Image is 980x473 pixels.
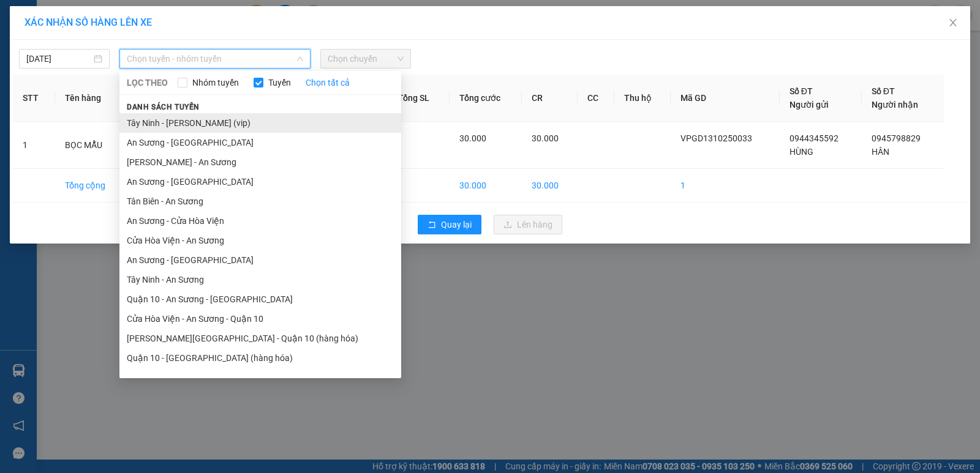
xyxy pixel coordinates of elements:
[671,75,780,122] th: Mã GD
[119,231,401,250] li: Cửa Hòa Viện - An Sương
[263,76,296,89] span: Tuyến
[119,152,401,172] li: [PERSON_NAME] - An Sương
[790,86,813,96] span: Số ĐT
[119,289,401,309] li: Quận 10 - An Sương - [GEOGRAPHIC_DATA]
[441,218,472,231] span: Quay lại
[790,133,839,143] span: 0944345592
[119,211,401,231] li: An Sương - Cửa Hòa Viện
[494,215,562,234] button: uploadLên hàng
[872,86,895,96] span: Số ĐT
[119,133,401,152] li: An Sương - [GEOGRAPHIC_DATA]
[428,220,436,230] span: rollback
[614,75,671,122] th: Thu hộ
[936,6,970,40] button: Close
[119,250,401,270] li: An Sương - [GEOGRAPHIC_DATA]
[296,55,304,62] span: down
[24,17,152,28] span: XÁC NHẬN SỐ HÀNG LÊN XE
[459,133,486,143] span: 30.000
[522,169,578,203] td: 30.000
[119,270,401,289] li: Tây Ninh - An Sương
[872,100,918,110] span: Người nhận
[872,133,921,143] span: 0945798829
[790,147,813,157] span: HÙNG
[328,50,404,68] span: Chọn chuyến
[450,169,522,203] td: 30.000
[522,75,578,122] th: CR
[671,169,780,203] td: 1
[26,52,91,65] input: 14/10/2025
[119,368,401,387] li: [GEOGRAPHIC_DATA] - [GEOGRAPHIC_DATA] (vip)
[187,76,244,89] span: Nhóm tuyến
[13,122,55,169] td: 1
[13,75,55,122] th: STT
[532,133,559,143] span: 30.000
[127,76,168,89] span: LỌC THEO
[388,169,449,203] td: 1
[55,169,127,203] td: Tổng cộng
[127,50,303,68] span: Chọn tuyến - nhóm tuyến
[306,76,350,89] a: Chọn tất cả
[119,113,401,133] li: Tây Ninh - [PERSON_NAME] (vip)
[119,309,401,329] li: Cửa Hòa Viện - An Sương - Quận 10
[450,75,522,122] th: Tổng cước
[119,172,401,192] li: An Sương - [GEOGRAPHIC_DATA]
[388,75,449,122] th: Tổng SL
[55,122,127,169] td: BỌC MẪU
[948,18,958,28] span: close
[119,102,207,113] span: Danh sách tuyến
[790,100,829,110] span: Người gửi
[872,147,889,157] span: HÂN
[680,133,752,143] span: VPGD1310250033
[418,215,481,234] button: rollbackQuay lại
[119,348,401,368] li: Quận 10 - [GEOGRAPHIC_DATA] (hàng hóa)
[119,329,401,348] li: [PERSON_NAME][GEOGRAPHIC_DATA] - Quận 10 (hàng hóa)
[119,192,401,211] li: Tân Biên - An Sương
[55,75,127,122] th: Tên hàng
[578,75,614,122] th: CC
